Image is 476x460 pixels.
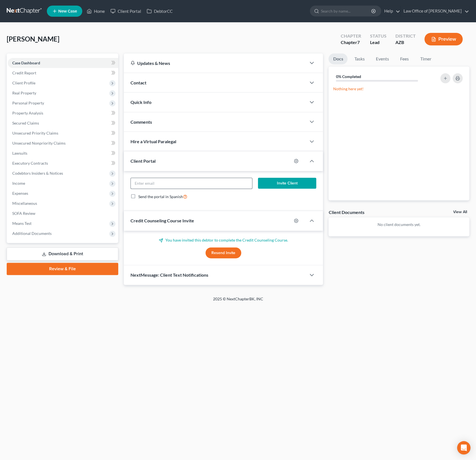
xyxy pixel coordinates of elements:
input: Search by name... [321,6,372,16]
button: Preview [424,33,463,45]
input: Enter email [131,178,252,189]
strong: 0% Completed [336,74,361,79]
p: No client documents yet. [333,222,465,227]
a: Unsecured Priority Claims [8,128,118,138]
span: Lawsuits [12,151,27,155]
span: Send the portal in Spanish [138,194,183,199]
span: Contact [131,80,146,85]
span: Executory Contracts [12,161,48,165]
span: Case Dashboard [12,60,40,65]
div: Chapter [341,39,361,46]
span: Personal Property [12,101,44,105]
a: Download & Print [7,247,118,261]
a: Events [371,53,393,64]
div: Status [370,33,386,39]
span: Credit Counseling Course Invite [131,218,194,223]
p: Nothing here yet! [333,86,465,92]
span: Credit Report [12,70,36,75]
span: Hire a Virtual Paralegal [131,139,176,144]
span: NextMessage: Client Text Notifications [131,272,208,278]
a: Tasks [350,53,369,64]
span: Real Property [12,91,36,95]
button: Invite Client [258,178,316,189]
a: Home [84,6,108,16]
span: Property Analysis [12,111,43,115]
span: Means Test [12,221,32,226]
span: Client Profile [12,81,35,85]
a: Law Office of [PERSON_NAME] [401,6,469,16]
span: 7 [357,40,360,45]
a: Fees [395,53,413,64]
a: Docs [328,53,347,64]
a: Secured Claims [8,118,118,128]
span: New Case [58,9,77,13]
span: [PERSON_NAME] [7,35,59,43]
span: Secured Claims [12,121,39,125]
div: AZB [395,39,415,46]
div: Client Documents [328,209,364,215]
a: View All [453,210,467,214]
span: Income [12,181,25,186]
span: Additional Documents [12,231,52,236]
span: Client Portal [131,158,156,164]
span: Comments [131,119,152,125]
a: Unsecured Nonpriority Claims [8,138,118,148]
a: DebtorCC [144,6,175,16]
span: Unsecured Nonpriority Claims [12,141,66,145]
div: Open Intercom Messenger [457,441,470,454]
div: Chapter [341,33,361,39]
span: Unsecured Priority Claims [12,131,58,135]
a: SOFA Review [8,208,118,218]
span: Miscellaneous [12,201,37,206]
div: 2025 © NextChapterBK, INC [79,296,397,306]
a: Executory Contracts [8,158,118,168]
p: You have invited this debtor to complete the Credit Counseling Course. [131,237,316,243]
a: Case Dashboard [8,58,118,68]
span: Quick Info [131,99,151,105]
span: Codebtors Insiders & Notices [12,171,63,176]
a: Credit Report [8,68,118,78]
a: Timer [415,53,436,64]
a: Client Portal [108,6,144,16]
a: Review & File [7,263,118,275]
button: Resend Invite [206,247,241,259]
span: SOFA Review [12,211,35,216]
span: Expenses [12,191,28,196]
a: Lawsuits [8,148,118,158]
div: District [395,33,415,39]
a: Property Analysis [8,108,118,118]
div: Lead [370,39,386,46]
a: Help [381,6,400,16]
div: Updates & News [131,60,300,66]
